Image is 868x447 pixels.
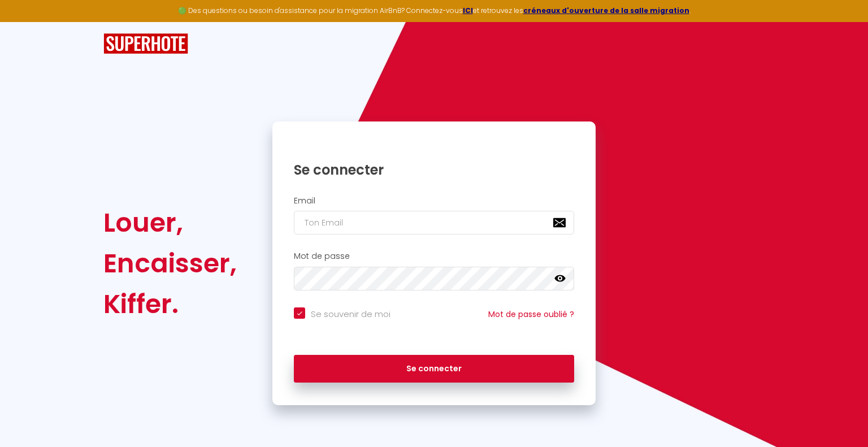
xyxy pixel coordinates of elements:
input: Ton Email [294,211,574,235]
h1: Se connecter [294,161,574,179]
button: Ouvrir le widget de chat LiveChat [9,5,43,38]
a: ICI [463,6,473,15]
div: Kiffer. [103,284,237,324]
a: Mot de passe oublié ? [488,309,574,320]
div: Louer, [103,202,237,243]
img: SuperHote logo [103,33,188,54]
h2: Email [294,196,574,206]
a: créneaux d'ouverture de la salle migration [523,6,689,15]
button: Se connecter [294,355,574,383]
h2: Mot de passe [294,251,574,261]
div: Encaisser, [103,243,237,284]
